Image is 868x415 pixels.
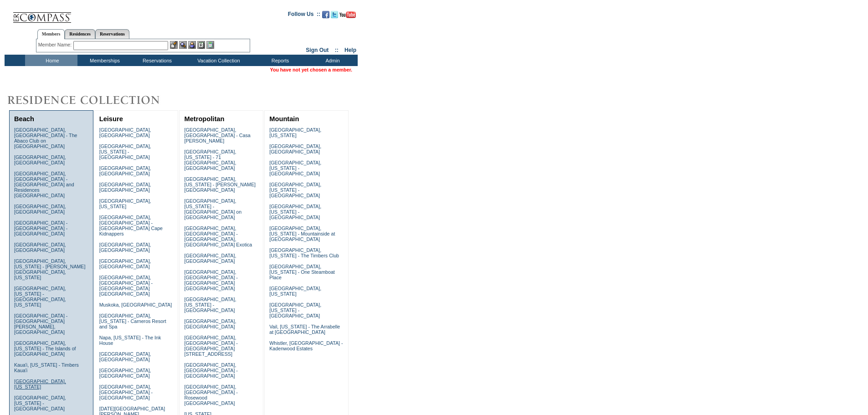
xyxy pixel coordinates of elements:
[99,384,153,400] a: [GEOGRAPHIC_DATA], [GEOGRAPHIC_DATA] - [GEOGRAPHIC_DATA]
[184,127,250,143] a: [GEOGRAPHIC_DATA], [GEOGRAPHIC_DATA] - Casa [PERSON_NAME]
[14,204,66,215] a: [GEOGRAPHIC_DATA], [GEOGRAPHIC_DATA]
[269,127,321,138] a: [GEOGRAPHIC_DATA], [US_STATE]
[14,395,66,411] a: [GEOGRAPHIC_DATA], [US_STATE] - [GEOGRAPHIC_DATA]
[14,115,34,123] a: Beach
[77,55,130,66] td: Memberships
[99,351,151,362] a: [GEOGRAPHIC_DATA], [GEOGRAPHIC_DATA]
[184,225,252,247] a: [GEOGRAPHIC_DATA], [GEOGRAPHIC_DATA] - [GEOGRAPHIC_DATA], [GEOGRAPHIC_DATA] Exotica
[99,165,151,176] a: [GEOGRAPHIC_DATA], [GEOGRAPHIC_DATA]
[253,55,305,66] td: Reports
[184,335,237,357] a: [GEOGRAPHIC_DATA], [GEOGRAPHIC_DATA] - [GEOGRAPHIC_DATA][STREET_ADDRESS]
[99,313,166,329] a: [GEOGRAPHIC_DATA], [US_STATE] - Carneros Resort and Spa
[99,198,151,209] a: [GEOGRAPHIC_DATA], [US_STATE]
[38,41,73,49] div: Member Name:
[14,220,67,236] a: [GEOGRAPHIC_DATA] - [GEOGRAPHIC_DATA] - [GEOGRAPHIC_DATA]
[99,242,151,253] a: [GEOGRAPHIC_DATA], [GEOGRAPHIC_DATA]
[14,258,86,280] a: [GEOGRAPHIC_DATA], [US_STATE] - [PERSON_NAME][GEOGRAPHIC_DATA], [US_STATE]
[5,91,182,109] img: Destinations by Exclusive Resorts
[99,127,151,138] a: [GEOGRAPHIC_DATA], [GEOGRAPHIC_DATA]
[95,29,129,39] a: Reservations
[184,362,237,379] a: [GEOGRAPHIC_DATA], [GEOGRAPHIC_DATA] - [GEOGRAPHIC_DATA]
[206,41,214,49] img: b_calculator.gif
[339,11,356,18] img: Subscribe to our YouTube Channel
[184,115,224,123] a: Metropolitan
[14,340,76,357] a: [GEOGRAPHIC_DATA], [US_STATE] - The Islands of [GEOGRAPHIC_DATA]
[184,253,236,264] a: [GEOGRAPHIC_DATA], [GEOGRAPHIC_DATA]
[184,149,236,171] a: [GEOGRAPHIC_DATA], [US_STATE] - 71 [GEOGRAPHIC_DATA], [GEOGRAPHIC_DATA]
[184,269,237,291] a: [GEOGRAPHIC_DATA], [GEOGRAPHIC_DATA] - [GEOGRAPHIC_DATA] [GEOGRAPHIC_DATA]
[99,368,151,379] a: [GEOGRAPHIC_DATA], [GEOGRAPHIC_DATA]
[99,302,172,307] a: Muskoka, [GEOGRAPHIC_DATA]
[269,204,321,220] a: [GEOGRAPHIC_DATA], [US_STATE] - [GEOGRAPHIC_DATA]
[99,275,153,297] a: [GEOGRAPHIC_DATA], [GEOGRAPHIC_DATA] - [GEOGRAPHIC_DATA] [GEOGRAPHIC_DATA]
[184,318,236,329] a: [GEOGRAPHIC_DATA], [GEOGRAPHIC_DATA]
[37,29,65,39] a: Members
[14,362,79,373] a: Kaua'i, [US_STATE] - Timbers Kaua'i
[269,302,321,318] a: [GEOGRAPHIC_DATA], [US_STATE] - [GEOGRAPHIC_DATA]
[14,242,66,253] a: [GEOGRAPHIC_DATA], [GEOGRAPHIC_DATA]
[339,14,356,19] a: Subscribe to our YouTube Channel
[99,143,151,160] a: [GEOGRAPHIC_DATA], [US_STATE] - [GEOGRAPHIC_DATA]
[14,313,67,335] a: [GEOGRAPHIC_DATA] - [GEOGRAPHIC_DATA][PERSON_NAME], [GEOGRAPHIC_DATA]
[5,14,12,14] img: i.gif
[197,41,205,49] img: Reservations
[269,324,340,335] a: Vail, [US_STATE] - The Arrabelle at [GEOGRAPHIC_DATA]
[269,340,343,351] a: Whistler, [GEOGRAPHIC_DATA] - Kadenwood Estates
[12,5,72,23] img: Compass Home
[184,297,236,313] a: [GEOGRAPHIC_DATA], [US_STATE] - [GEOGRAPHIC_DATA]
[184,198,241,220] a: [GEOGRAPHIC_DATA], [US_STATE] - [GEOGRAPHIC_DATA] on [GEOGRAPHIC_DATA]
[269,160,321,176] a: [GEOGRAPHIC_DATA], [US_STATE] - [GEOGRAPHIC_DATA]
[344,47,356,53] a: Help
[270,67,352,72] span: You have not yet chosen a member.
[269,286,321,297] a: [GEOGRAPHIC_DATA], [US_STATE]
[14,171,74,198] a: [GEOGRAPHIC_DATA], [GEOGRAPHIC_DATA] - [GEOGRAPHIC_DATA] and Residences [GEOGRAPHIC_DATA]
[305,55,358,66] td: Admin
[184,176,256,193] a: [GEOGRAPHIC_DATA], [US_STATE] - [PERSON_NAME][GEOGRAPHIC_DATA]
[269,264,335,280] a: [GEOGRAPHIC_DATA], [US_STATE] - One Steamboat Place
[99,258,151,269] a: [GEOGRAPHIC_DATA], [GEOGRAPHIC_DATA]
[306,47,329,53] a: Sign Out
[130,55,182,66] td: Reservations
[99,215,163,236] a: [GEOGRAPHIC_DATA], [GEOGRAPHIC_DATA] - [GEOGRAPHIC_DATA] Cape Kidnappers
[14,379,66,389] a: [GEOGRAPHIC_DATA], [US_STATE]
[14,127,77,149] a: [GEOGRAPHIC_DATA], [GEOGRAPHIC_DATA] - The Abaco Club on [GEOGRAPHIC_DATA]
[99,115,123,123] a: Leisure
[188,41,196,49] img: Impersonate
[269,225,335,242] a: [GEOGRAPHIC_DATA], [US_STATE] - Mountainside at [GEOGRAPHIC_DATA]
[269,115,299,123] a: Mountain
[331,14,338,19] a: Follow us on Twitter
[99,182,151,193] a: [GEOGRAPHIC_DATA], [GEOGRAPHIC_DATA]
[288,10,320,21] td: Follow Us ::
[182,55,253,66] td: Vacation Collection
[331,11,338,18] img: Follow us on Twitter
[25,55,77,66] td: Home
[335,47,339,53] span: ::
[65,29,95,39] a: Residences
[269,143,321,154] a: [GEOGRAPHIC_DATA], [GEOGRAPHIC_DATA]
[170,41,178,49] img: b_edit.gif
[322,14,329,19] a: Become our fan on Facebook
[14,154,66,165] a: [GEOGRAPHIC_DATA], [GEOGRAPHIC_DATA]
[184,384,237,406] a: [GEOGRAPHIC_DATA], [GEOGRAPHIC_DATA] - Rosewood [GEOGRAPHIC_DATA]
[179,41,187,49] img: View
[322,11,329,18] img: Become our fan on Facebook
[269,247,339,258] a: [GEOGRAPHIC_DATA], [US_STATE] - The Timbers Club
[14,286,66,307] a: [GEOGRAPHIC_DATA], [US_STATE] - [GEOGRAPHIC_DATA], [US_STATE]
[269,182,321,198] a: [GEOGRAPHIC_DATA], [US_STATE] - [GEOGRAPHIC_DATA]
[99,335,161,346] a: Napa, [US_STATE] - The Ink House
